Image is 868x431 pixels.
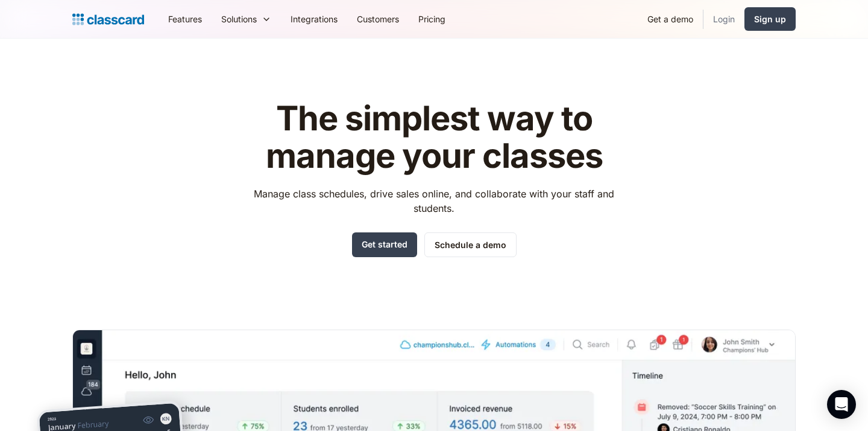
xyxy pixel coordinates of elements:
[243,100,626,174] h1: The simplest way to manage your classes
[347,5,409,33] a: Customers
[409,5,455,33] a: Pricing
[827,390,856,419] div: Open Intercom Messenger
[243,187,626,215] p: Manage class schedules, drive sales online, and collaborate with your staff and students.
[212,5,281,33] div: Solutions
[72,11,144,28] a: home
[754,13,786,25] div: Sign up
[638,5,703,33] a: Get a demo
[281,5,347,33] a: Integrations
[221,13,257,25] div: Solutions
[744,7,796,31] a: Sign up
[352,232,417,257] a: Get started
[159,5,212,33] a: Features
[703,5,744,33] a: Login
[424,232,517,257] a: Schedule a demo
